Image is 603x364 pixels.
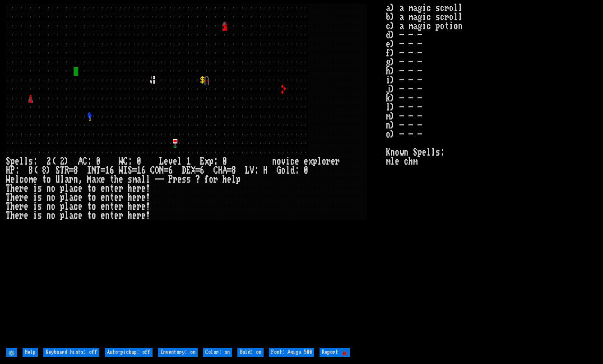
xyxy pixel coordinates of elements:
[164,157,168,166] div: e
[87,157,92,166] div: :
[263,166,268,175] div: H
[92,211,96,220] div: o
[78,184,83,193] div: e
[128,211,132,220] div: h
[182,166,186,175] div: D
[83,157,87,166] div: C
[119,184,123,193] div: r
[78,202,83,211] div: e
[132,175,137,184] div: m
[320,348,350,357] input: Report 🐞
[92,184,96,193] div: o
[51,157,56,166] div: (
[159,175,164,184] div: -
[295,166,299,175] div: :
[10,166,15,175] div: P
[65,193,69,202] div: l
[186,166,191,175] div: E
[114,193,119,202] div: e
[19,193,24,202] div: r
[209,175,213,184] div: o
[37,202,42,211] div: s
[78,175,83,184] div: ,
[69,202,74,211] div: a
[110,211,114,220] div: t
[87,202,92,211] div: t
[141,211,146,220] div: e
[277,157,281,166] div: o
[335,157,340,166] div: r
[272,157,277,166] div: n
[74,193,78,202] div: c
[46,184,51,193] div: n
[195,166,200,175] div: =
[33,175,37,184] div: e
[6,157,10,166] div: S
[33,184,37,193] div: i
[110,202,114,211] div: t
[132,211,137,220] div: e
[105,166,110,175] div: 1
[60,184,65,193] div: p
[128,184,132,193] div: h
[65,157,69,166] div: )
[128,157,132,166] div: :
[218,166,223,175] div: H
[74,202,78,211] div: c
[132,166,137,175] div: =
[141,184,146,193] div: e
[10,157,15,166] div: p
[24,184,28,193] div: e
[33,157,37,166] div: :
[159,157,164,166] div: L
[114,211,119,220] div: e
[6,166,10,175] div: H
[23,348,38,357] input: Help
[74,184,78,193] div: c
[155,175,159,184] div: -
[158,348,198,357] input: Inventory: on
[101,211,105,220] div: e
[213,157,218,166] div: :
[69,175,74,184] div: r
[46,166,51,175] div: )
[110,175,114,184] div: t
[96,166,101,175] div: T
[51,211,56,220] div: o
[232,175,236,184] div: l
[10,184,15,193] div: h
[6,202,10,211] div: T
[51,184,56,193] div: o
[74,175,78,184] div: n
[141,166,146,175] div: 6
[114,202,119,211] div: e
[177,175,182,184] div: e
[96,157,101,166] div: 0
[132,193,137,202] div: e
[65,184,69,193] div: l
[146,175,150,184] div: l
[195,175,200,184] div: ?
[33,211,37,220] div: i
[132,184,137,193] div: e
[304,166,308,175] div: 0
[46,193,51,202] div: n
[203,348,232,357] input: Color: on
[33,202,37,211] div: i
[15,202,19,211] div: e
[237,348,264,357] input: Bold: on
[96,175,101,184] div: x
[141,175,146,184] div: l
[119,202,123,211] div: r
[105,348,153,357] input: Auto-pickup: off
[209,157,213,166] div: p
[56,175,60,184] div: U
[101,193,105,202] div: e
[105,193,110,202] div: n
[6,184,10,193] div: T
[137,211,141,220] div: r
[150,166,155,175] div: C
[137,193,141,202] div: r
[33,193,37,202] div: i
[101,175,105,184] div: e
